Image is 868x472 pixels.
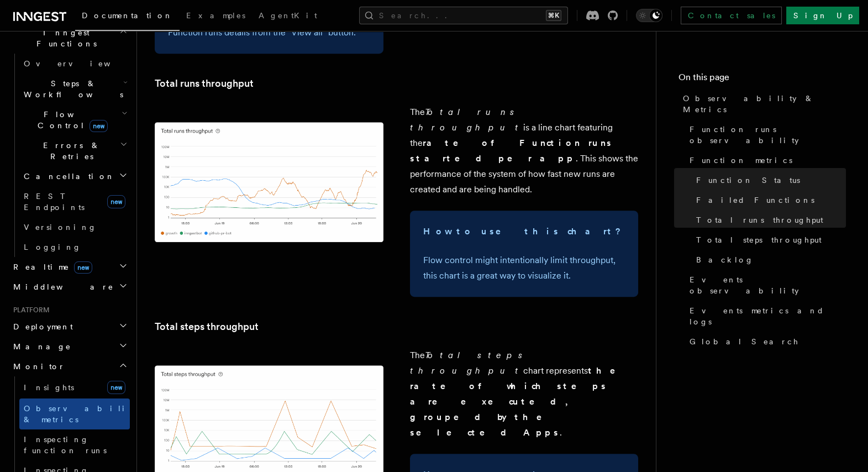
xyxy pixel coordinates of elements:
button: Deployment [9,317,130,337]
button: Realtimenew [9,257,130,277]
span: Documentation [82,11,173,20]
span: Events metrics and logs [690,305,846,327]
span: Events observability [690,274,846,296]
a: Events observability [685,270,846,301]
span: Total steps throughput [696,234,822,245]
span: Failed Functions [696,195,814,206]
span: Total runs throughput [696,214,823,225]
a: Total runs throughput [155,76,254,91]
button: Inngest Functions [9,23,130,54]
a: Observability & Metrics [678,88,846,119]
a: Total steps throughput [155,319,259,334]
button: Manage [9,337,130,356]
a: Contact sales [681,7,782,24]
p: The is a line chart featuring the . This shows the performance of the system of how fast new runs... [410,104,639,197]
button: Steps & Workflows [19,74,130,104]
kbd: ⌘K [546,10,561,21]
a: Failed Functions [692,190,846,210]
strong: How to use this chart? [423,226,623,237]
span: Insights [24,383,74,392]
span: Logging [24,243,81,251]
span: Platform [9,306,50,314]
a: Inspecting function runs [19,429,130,460]
span: Function metrics [690,155,792,166]
span: Manage [9,341,71,352]
span: Inngest Functions [9,27,119,49]
h4: On this page [678,71,846,88]
a: Total runs throughput [692,210,846,230]
a: Function runs observability [685,119,846,150]
button: Search...⌘K [359,7,568,24]
span: Function runs observability [690,124,846,146]
a: REST Endpointsnew [19,186,130,217]
span: Examples [186,11,245,20]
a: Events metrics and logs [685,301,846,332]
button: Cancellation [19,166,130,186]
a: Total steps throughput [692,230,846,250]
a: Observability & metrics [19,398,130,429]
span: Observability & Metrics [683,93,846,115]
a: Logging [19,237,130,257]
span: Realtime [9,261,92,272]
p: Flow control might intentionally limit throughput, this chart is a great way to visualize it. [423,253,625,284]
span: new [74,261,92,274]
span: Monitor [9,361,65,372]
span: Flow Control [19,109,122,131]
a: Insightsnew [19,376,130,398]
span: new [107,381,125,394]
button: Monitor [9,356,130,376]
span: Overview [24,59,138,68]
div: Inngest Functions [9,54,130,257]
span: Global Search [690,336,799,347]
button: Toggle dark mode [636,9,662,22]
span: Cancellation [19,171,115,182]
a: Function metrics [685,150,846,170]
a: Examples [180,3,252,30]
a: AgentKit [252,3,324,30]
p: The chart represents . [410,348,639,440]
a: Global Search [685,332,846,352]
span: Versioning [24,223,97,232]
span: new [107,195,125,208]
a: Backlog [692,250,846,270]
img: The Total runs throughput is a line chart featuring the total number of Function runs per applica... [155,122,383,242]
a: Sign Up [786,7,859,24]
span: Errors & Retries [19,140,120,162]
span: new [90,120,108,132]
span: Middleware [9,281,114,292]
strong: the rate of which steps are executed, grouped by the selected Apps [410,365,631,438]
span: AgentKit [259,11,317,20]
button: Middleware [9,277,130,297]
span: Backlog [696,254,754,265]
a: Overview [19,54,130,74]
span: Function Status [696,175,800,186]
a: Documentation [75,3,180,31]
em: Total runs throughput [410,107,523,133]
strong: rate of Function runs started per app [410,138,613,164]
span: Observability & metrics [24,404,138,424]
span: REST Endpoints [24,192,85,212]
button: Flow Controlnew [19,104,130,135]
em: Total steps throughput [410,350,529,376]
span: Deployment [9,321,73,332]
a: Versioning [19,217,130,237]
span: Steps & Workflows [19,78,123,100]
a: Function Status [692,170,846,190]
span: Inspecting function runs [24,435,107,455]
button: Errors & Retries [19,135,130,166]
